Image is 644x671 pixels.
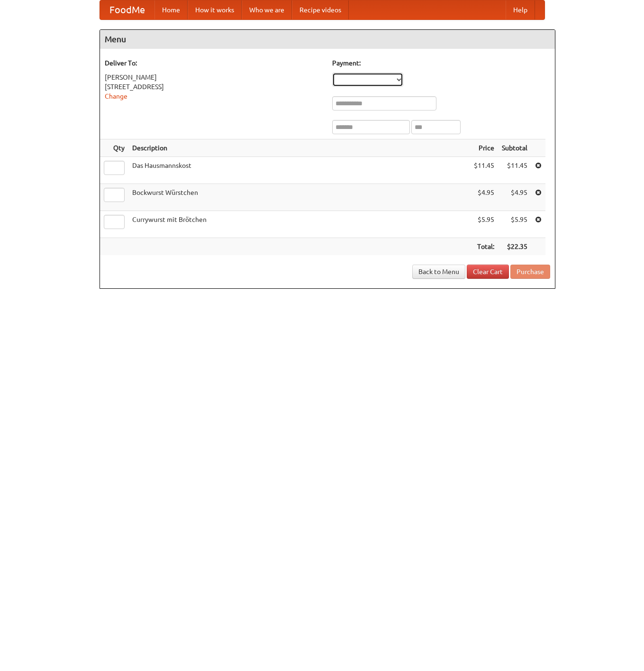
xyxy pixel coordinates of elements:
[100,0,154,19] a: FoodMe
[105,58,323,68] h5: Deliver To:
[467,265,509,279] a: Clear Cart
[128,184,470,211] td: Bockwurst Würstchen
[510,265,550,279] button: Purchase
[332,58,550,68] h5: Payment:
[498,157,531,184] td: $11.45
[498,211,531,238] td: $5.95
[154,0,188,19] a: Home
[470,157,498,184] td: $11.45
[128,157,470,184] td: Das Hausmannskost
[100,139,128,157] th: Qty
[105,92,127,100] a: Change
[188,0,242,19] a: How it works
[128,139,470,157] th: Description
[498,184,531,211] td: $4.95
[470,211,498,238] td: $5.95
[128,211,470,238] td: Currywurst mit Brötchen
[498,238,531,256] th: $22.35
[412,265,465,279] a: Back to Menu
[470,184,498,211] td: $4.95
[292,0,349,19] a: Recipe videos
[470,238,498,256] th: Total:
[100,30,555,49] h4: Menu
[470,139,498,157] th: Price
[498,139,531,157] th: Subtotal
[506,0,535,19] a: Help
[105,73,323,82] div: [PERSON_NAME]
[105,82,323,92] div: [STREET_ADDRESS]
[242,0,292,19] a: Who we are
